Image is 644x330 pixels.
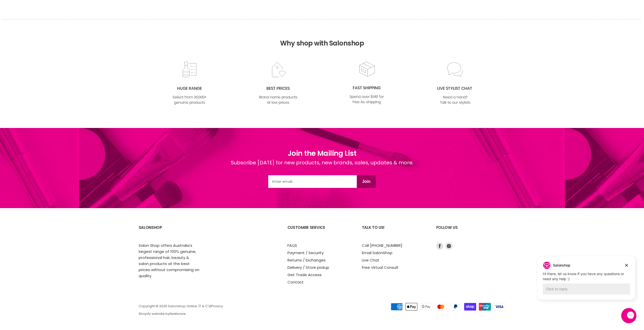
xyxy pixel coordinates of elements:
a: FAQS [287,243,297,248]
h2: Follow us [436,221,506,242]
a: Contact [287,279,304,285]
a: Returns / Exchanges [287,257,326,263]
iframe: Gorgias live chat campaigns [534,255,639,307]
a: Get Trade Access [287,272,322,277]
a: T & C's [199,304,210,309]
input: Email [268,175,357,188]
img: chat_c0a1c8f7-3133-4fc6-855f-7264552747f6.jpg [435,61,476,106]
p: Copyright © 2025 Salonshop Online. | | Shopify website by [139,304,356,316]
a: Privacy [211,304,223,309]
a: Call [PHONE_NUMBER] [362,243,402,248]
a: Nextwave [170,311,186,316]
a: Payment / Security [287,250,324,255]
button: Join [357,175,376,188]
a: Delivery / Store pickup [287,265,329,270]
h1: Join the Mailing List [231,148,413,159]
h2: SalonShop [139,221,203,242]
h2: Customer Service [287,221,352,242]
div: Subscribe [DATE] for new products, new brands, sales, updates & more. [231,159,413,175]
a: Live Chat [362,257,379,263]
iframe: Gorgias live chat messenger [619,306,639,325]
img: range2_8cf790d4-220e-469f-917d-a18fed3854b6.jpg [169,61,210,106]
img: prices.jpg [258,61,299,106]
img: fast.jpg [346,61,387,105]
p: Salon Shop offers Australia's largest range of 100% genuine, professional hair, beauty & salon pr... [139,243,199,279]
a: Email SalonShop [362,250,392,255]
h2: Why shop with Salonshop [3,19,641,55]
a: Free Virtual Consult [362,265,399,270]
h2: Talk to us! [362,221,426,242]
